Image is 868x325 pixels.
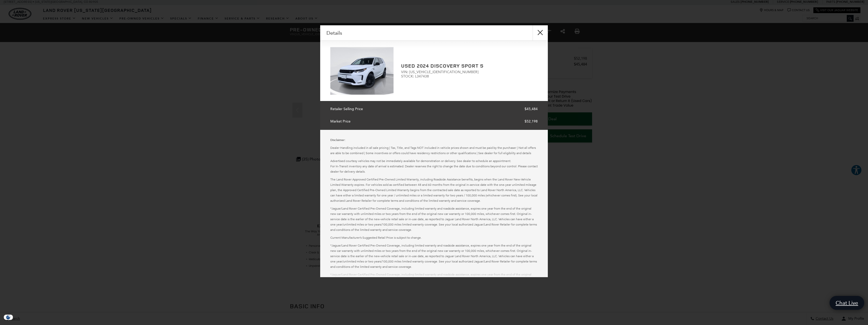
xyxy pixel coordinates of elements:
a: Market Price $52,198 [330,118,538,125]
h2: Used 2024 Discovery Sport S [401,63,538,69]
a: Chat Live [830,296,864,310]
span: $52,198 [525,118,538,125]
span: Chat Live [833,299,861,306]
button: close [533,25,548,40]
div: Details [320,25,548,41]
p: The Land Rover Approved Certified Pre-Owned Limited Warranty, including Roadside Assistance benef... [330,177,538,204]
span: VIN: [US_VEHICLE_IDENTIFICATION_NUMBER] [401,70,538,74]
p: *Jaguar/Land Rover Certified Pre-Owned Coverage, including limited warranty and roadside assistan... [330,243,538,270]
span: STOCK: L347438 [401,74,538,78]
p: Dealer Handling included in all sale pricing | Tax, Title, and Tags NOT included in vehicle price... [330,145,538,156]
span: Retailer Selling Price [330,106,365,112]
p: Advertised courtesy vehicles may not be immediately available for demonstration or delivery. See ... [330,158,538,174]
img: Opt-Out Icon [3,315,14,320]
img: 2024 Land Rover Discovery Sport S [330,47,394,95]
span: Market Price [330,118,353,125]
p: Current Manufacturer’s Suggested Retail Price is subject to change. [330,235,538,240]
p: *Jaguar/Land Rover Certified Pre-Owned Coverage, including limited warranty and roadside assistan... [330,272,538,299]
section: Click to Open Cookie Consent Modal [3,315,14,320]
p: *Jaguar/Land Rover Certified Pre-Owned Coverage, including limited warranty and roadside assistan... [330,206,538,233]
a: Retailer Selling Price $45,484 [330,106,538,112]
strong: Disclaimer: [330,138,346,142]
span: $45,484 [525,106,538,112]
